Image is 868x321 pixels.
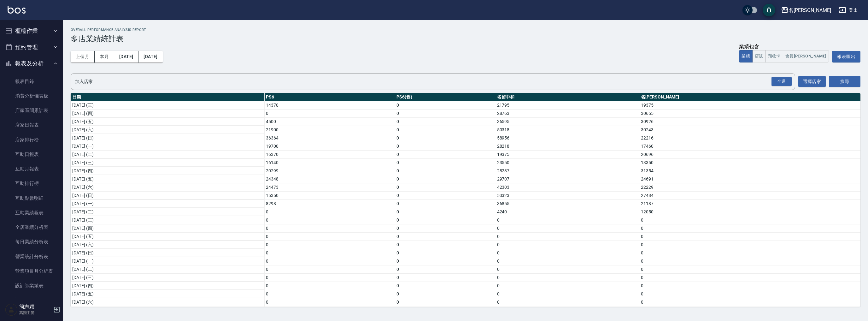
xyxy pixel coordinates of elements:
a: 互助日報表 [3,147,61,162]
td: 0 [264,109,395,117]
td: 30926 [639,117,860,126]
td: 36364 [264,134,395,142]
td: 0 [395,167,496,175]
td: 0 [496,290,639,298]
td: 15350 [264,191,395,199]
td: 36595 [496,117,639,126]
button: 櫃檯作業 [3,23,61,39]
td: 24691 [639,175,860,183]
td: 0 [496,298,639,306]
td: 0 [395,134,496,142]
button: save [763,4,775,16]
a: 店家排行榜 [3,133,61,147]
a: 每日業績分析表 [3,235,61,249]
td: 0 [395,191,496,199]
td: 19375 [639,101,860,109]
td: 0 [496,249,639,257]
td: 0 [639,232,860,241]
button: 報表匯出 [832,51,860,62]
td: [DATE] (二) [71,208,264,216]
td: 0 [264,282,395,290]
a: 店家區間累計表 [3,103,61,118]
td: 30243 [639,126,860,134]
button: 名[PERSON_NAME] [778,4,834,17]
td: 22229 [639,183,860,191]
a: 互助月報表 [3,162,61,176]
button: [DATE] [138,51,162,62]
a: 互助排行榜 [3,176,61,191]
div: 名[PERSON_NAME] [789,6,831,14]
td: [DATE] (二) [71,265,264,273]
td: 0 [264,249,395,257]
td: 0 [395,126,496,134]
td: 16140 [264,158,395,167]
td: [DATE] (四) [71,224,264,232]
td: 0 [264,208,395,216]
td: [DATE] (六) [71,241,264,249]
td: 50318 [496,126,639,134]
td: [DATE] (一) [71,257,264,265]
td: [DATE] (三) [71,101,264,109]
td: 0 [395,101,496,109]
td: 0 [264,232,395,241]
td: [DATE] (五) [71,290,264,298]
p: 高階主管 [19,310,51,316]
td: [DATE] (六) [71,126,264,134]
td: 0 [395,273,496,282]
td: 22216 [639,134,860,142]
button: [DATE] [114,51,138,62]
td: [DATE] (三) [71,273,264,282]
td: 0 [639,257,860,265]
a: 設計師業績表 [3,278,61,293]
td: [DATE] (日) [71,249,264,257]
td: 0 [496,216,639,224]
td: 0 [395,282,496,290]
td: 0 [496,265,639,273]
button: Open [770,75,793,88]
td: 0 [395,232,496,241]
td: 0 [395,241,496,249]
td: 0 [264,224,395,232]
button: 選擇店家 [798,76,826,87]
input: 店家名稱 [73,76,783,87]
td: 0 [264,257,395,265]
td: [DATE] (一) [71,199,264,208]
th: PS6 [264,93,395,101]
td: 28763 [496,109,639,117]
td: 0 [496,224,639,232]
button: 搜尋 [829,76,860,87]
td: 0 [395,257,496,265]
td: 0 [639,298,860,306]
td: 21187 [639,199,860,208]
td: 20299 [264,167,395,175]
td: [DATE] (四) [71,167,264,175]
td: 8298 [264,199,395,208]
a: 設計師日報表 [3,293,61,307]
td: [DATE] (四) [71,282,264,290]
td: 14370 [264,101,395,109]
img: Person [5,303,18,316]
td: 4500 [264,117,395,126]
td: [DATE] (六) [71,298,264,306]
td: 27484 [639,191,860,199]
td: 24473 [264,183,395,191]
td: 0 [639,265,860,273]
td: 28287 [496,167,639,175]
td: 36855 [496,199,639,208]
td: [DATE] (二) [71,150,264,158]
td: 21900 [264,126,395,134]
td: 24348 [264,175,395,183]
td: 0 [395,142,496,150]
h5: 簡志穎 [19,304,51,310]
button: 上個月 [71,51,95,62]
td: 12050 [639,208,860,216]
td: 53323 [496,191,639,199]
button: 店販 [752,50,766,62]
td: 13350 [639,158,860,167]
td: 0 [264,216,395,224]
a: 全店業績分析表 [3,220,61,235]
td: 0 [395,183,496,191]
td: 0 [496,232,639,241]
td: 0 [264,306,395,314]
td: 0 [264,241,395,249]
